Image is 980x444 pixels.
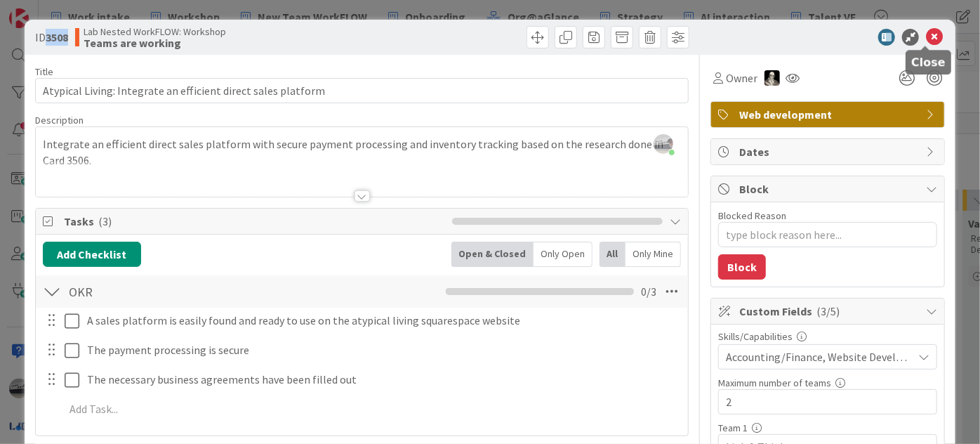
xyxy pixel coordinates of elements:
button: Add Checklist [43,242,141,267]
p: The necessary business agreements have been filled out [87,372,678,388]
span: Accounting/Finance, Website Development [726,348,913,365]
span: Tasks [64,213,445,230]
p: The payment processing is secure [87,342,678,358]
span: ID [35,29,68,46]
h5: Close [911,55,946,69]
label: Team 1 [718,422,748,434]
div: All [600,242,625,267]
span: Description [35,114,84,126]
span: Dates [739,143,919,160]
img: jIClQ55mJEe4la83176FWmfCkxn1SgSj.jpg [654,134,673,154]
span: Block [739,181,919,197]
span: 0 / 3 [641,283,656,300]
p: A sales platform is easily found and ready to use on the atypical living squarespace website [87,313,678,329]
p: Integrate an efficient direct sales platform with secure payment processing and inventory trackin... [43,136,681,168]
div: Only Mine [625,242,681,267]
span: Owner [726,70,757,86]
img: WS [764,70,780,86]
span: ( 3/5 ) [816,304,840,318]
div: Skills/Capabilities [718,332,937,341]
label: Blocked Reason [718,209,786,222]
input: Add Checklist... [64,279,336,304]
span: Lab Nested WorkFLOW: Workshop [84,26,226,37]
label: Maximum number of teams [718,377,831,389]
span: ( 3 ) [98,214,112,228]
label: Title [35,65,53,78]
input: type card name here... [35,78,689,103]
div: Open & Closed [451,242,534,267]
span: Custom Fields [739,303,919,320]
button: Block [718,254,766,280]
b: Teams are working [84,37,226,48]
div: Only Open [534,242,592,267]
span: Web development [739,106,919,123]
b: 3508 [46,30,68,44]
